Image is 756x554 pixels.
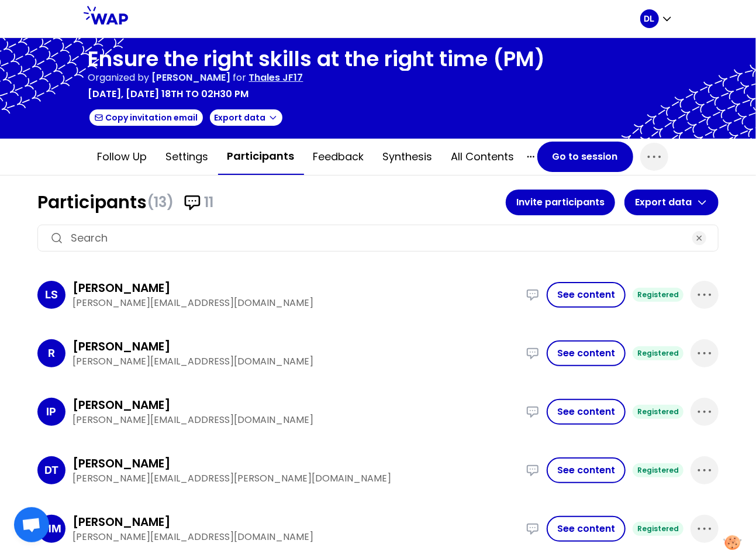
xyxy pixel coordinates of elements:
button: See content [547,399,626,425]
p: [PERSON_NAME][EMAIL_ADDRESS][DOMAIN_NAME] [73,530,519,544]
p: Thales JF17 [249,71,303,85]
h3: [PERSON_NAME] [73,397,171,413]
button: DL [640,9,673,28]
p: [DATE], [DATE] 18th to 02h30 pm [88,87,249,101]
p: [PERSON_NAME][EMAIL_ADDRESS][DOMAIN_NAME] [73,355,519,369]
button: Follow up [88,139,157,174]
div: Registered [633,346,683,360]
button: See content [547,516,626,542]
p: LS [45,287,58,303]
p: MM [42,521,61,537]
div: Registered [633,405,683,419]
button: All contents [442,139,524,174]
p: Organized by [88,71,150,85]
div: Registered [633,288,683,302]
button: See content [547,340,626,366]
p: R [48,345,55,362]
p: [PERSON_NAME][EMAIL_ADDRESS][PERSON_NAME][DOMAIN_NAME] [73,472,519,486]
button: Copy invitation email [88,108,204,127]
p: DL [644,13,655,25]
div: Ouvrir le chat [14,507,49,542]
button: Participants [218,139,304,175]
div: Registered [633,522,683,536]
h3: [PERSON_NAME] [73,455,171,472]
h3: [PERSON_NAME] [73,280,171,296]
button: Export data [624,190,719,215]
button: Synthesis [374,139,442,174]
button: See content [547,457,626,483]
button: See content [547,282,626,308]
p: [PERSON_NAME][EMAIL_ADDRESS][DOMAIN_NAME] [73,296,519,310]
h3: [PERSON_NAME] [73,338,171,355]
span: 11 [204,193,213,212]
div: Registered [633,463,683,477]
button: Go to session [537,142,633,172]
button: Feedback [304,139,374,174]
p: IP [47,404,57,420]
h1: Ensure the right skills at the right time (PM) [88,47,546,71]
input: Search [71,230,685,246]
h1: Participants [37,192,506,213]
button: Export data [209,108,284,127]
button: Settings [157,139,218,174]
span: (13) [147,193,174,212]
p: [PERSON_NAME][EMAIL_ADDRESS][DOMAIN_NAME] [73,413,519,427]
p: for [233,71,247,85]
span: [PERSON_NAME] [152,71,231,84]
h3: [PERSON_NAME] [73,514,171,530]
button: Invite participants [506,190,615,215]
p: DT [44,462,58,479]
